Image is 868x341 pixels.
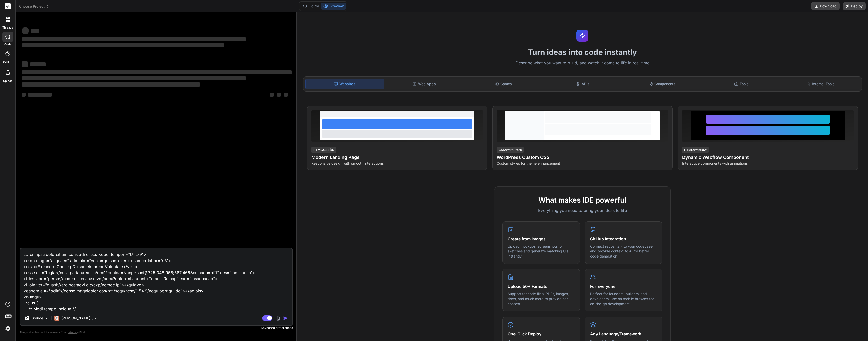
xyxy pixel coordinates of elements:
button: Preview [321,3,346,10]
img: attachment [275,315,281,321]
div: Web Apps [385,79,463,89]
span: ‌ [277,93,281,97]
span: ‌ [22,61,28,67]
p: Custom styles for theme enhancement [497,161,668,166]
img: settings [4,324,12,333]
h4: For Everyone [590,283,657,289]
p: Upload mockups, screenshots, or sketches and generate matching UIs instantly [508,244,575,259]
h4: GitHub Integration [590,236,657,242]
label: code [4,42,11,47]
div: HTML/Webflow [682,147,709,153]
h4: Modern Landing Page [311,154,483,161]
p: Support for code files, PDFs, images, docs, and much more to provide rich context [508,291,575,306]
span: ‌ [22,82,200,87]
p: Responsive design with smooth interactions [311,161,483,166]
h4: Create from Images [508,236,575,242]
p: Always double-check its answers. Your in Bind [20,330,293,335]
p: Describe what you want to build, and watch it come to life in real-time [300,60,865,66]
label: Upload [3,79,13,83]
span: ‌ [28,93,52,97]
div: Websites [305,79,384,89]
h4: Any Language/Framework [590,331,657,337]
div: Tools [702,79,780,89]
button: Download [811,2,840,10]
p: Perfect for founders, builders, and developers. Use on mobile browser for on-the-go development [590,291,657,306]
p: Everything you need to bring your ideas to life [502,207,662,213]
label: GitHub [3,60,12,64]
p: Source [32,316,43,321]
h4: One-Click Deploy [508,331,575,337]
p: Keyboard preferences [20,326,293,330]
h4: WordPress Custom CSS [497,154,668,161]
div: APIs [544,79,622,89]
span: ‌ [30,62,46,66]
span: ‌ [22,27,29,34]
span: ‌ [22,70,292,74]
img: Pick Models [45,316,49,320]
div: Internal Tools [781,79,860,89]
h4: Dynamic Webflow Component [682,154,854,161]
button: Deploy [843,2,866,10]
span: Choose Project [19,4,49,9]
div: Components [623,79,701,89]
p: Interactive components with animations [682,161,854,166]
div: Games [464,79,542,89]
p: [PERSON_NAME] 3.7.. [61,316,98,321]
span: privacy [68,331,77,334]
h2: What makes IDE powerful [502,195,662,205]
div: CSS/WordPress [497,147,524,153]
span: ‌ [270,93,274,97]
label: threads [2,25,13,30]
h4: Upload 50+ Formats [508,283,575,289]
img: Claude 3.7 Sonnet (Anthropic) [54,316,59,321]
h1: Turn ideas into code instantly [300,48,865,57]
span: ‌ [22,76,246,80]
span: ‌ [22,43,224,47]
span: ‌ [284,93,288,97]
textarea: Lorem ipsu dolorsit am cons adi elitse: <doei tempori="UTL-9"> <etdo magn="aliquaen" adminim="ven... [20,248,292,311]
button: Editor [300,3,321,10]
span: ‌ [22,93,26,97]
span: ‌ [31,29,39,33]
p: Connect repos, talk to your codebase, and provide context to AI for better code generation [590,244,657,259]
img: icon [283,316,288,321]
span: ‌ [22,37,246,41]
div: HTML/CSS/JS [311,147,336,153]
